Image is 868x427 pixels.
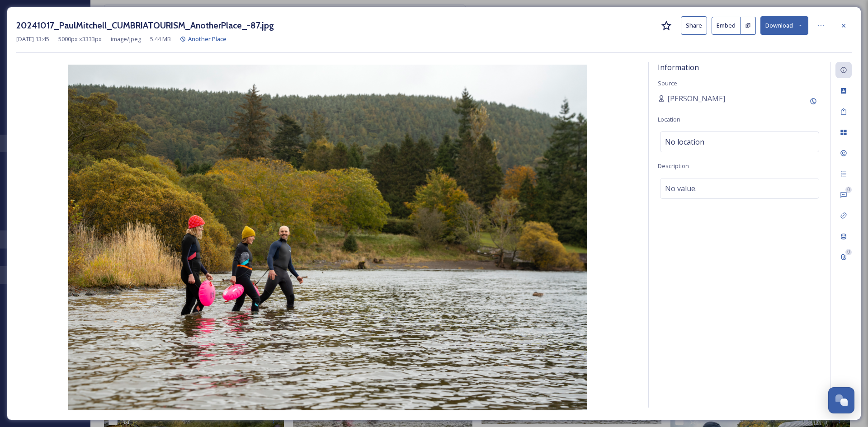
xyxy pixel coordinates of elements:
span: [PERSON_NAME] [667,93,725,104]
span: No value. [665,183,697,194]
span: 5.44 MB [150,35,171,43]
span: Source [658,79,677,87]
span: image/jpeg [111,35,141,43]
span: Information [658,62,699,72]
span: [DATE] 13:45 [16,35,49,43]
span: 5000 px x 3333 px [58,35,102,43]
div: 0 [845,249,852,255]
button: Open Chat [828,387,854,413]
span: No location [665,136,704,147]
img: 20241017_PaulMitchell_CUMBRIATOURISM_AnotherPlace_-87.jpg [16,65,639,410]
button: Download [760,16,808,35]
span: Location [658,115,680,123]
button: Embed [712,17,741,35]
div: 0 [845,187,852,193]
span: Another Place [188,35,226,43]
span: Description [658,162,689,170]
h3: 20241017_PaulMitchell_CUMBRIATOURISM_AnotherPlace_-87.jpg [16,19,274,32]
button: Share [681,16,707,35]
